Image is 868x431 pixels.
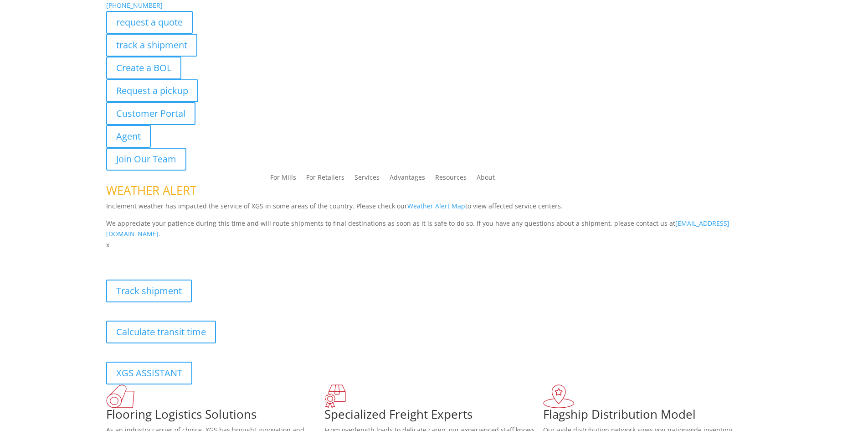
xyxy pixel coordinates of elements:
a: For Retailers [306,174,344,184]
a: Track shipment [106,280,192,302]
a: Advantages [390,174,425,184]
a: track a shipment [106,34,197,57]
img: xgs-icon-total-supply-chain-intelligence-red [106,384,134,408]
img: xgs-icon-focused-on-flooring-red [324,384,346,408]
p: We appreciate your patience during this time and will route shipments to final destinations as so... [106,218,762,240]
p: Inclement weather has impacted the service of XGS in some areas of the country. Please check our ... [106,201,762,218]
a: Services [354,174,380,184]
a: request a quote [106,11,193,34]
h1: Flagship Distribution Model [543,408,762,425]
a: Agent [106,125,151,148]
a: Customer Portal [106,102,195,125]
a: For Mills [270,174,296,184]
h1: Flooring Logistics Solutions [106,408,325,425]
a: Calculate transit time [106,321,216,343]
b: Visibility, transparency, and control for your entire supply chain. [106,252,309,260]
h1: Specialized Freight Experts [324,408,543,425]
img: xgs-icon-flagship-distribution-model-red [543,384,575,408]
a: Weather Alert Map [407,202,465,210]
a: XGS ASSISTANT [106,362,192,384]
a: Join Our Team [106,148,186,171]
span: WEATHER ALERT [106,182,196,198]
p: x [106,239,762,250]
a: [PHONE_NUMBER] [106,1,163,10]
a: Resources [435,174,467,184]
a: About [477,174,495,184]
a: Create a BOL [106,57,181,79]
a: Request a pickup [106,79,198,102]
